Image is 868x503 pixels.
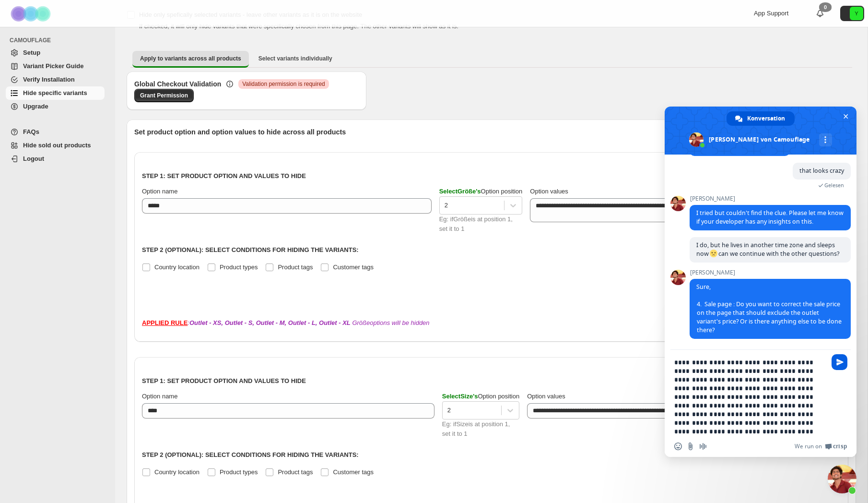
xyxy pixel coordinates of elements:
[833,443,847,450] span: Crisp
[699,443,707,450] span: Audionachricht aufzeichnen
[251,51,340,66] button: Select variants individually
[690,269,851,276] span: [PERSON_NAME]
[258,55,332,62] span: Select variants individually
[687,443,694,450] span: Datei senden
[795,443,847,450] a: We run onCrisp
[154,468,199,476] span: Country location
[220,468,258,476] span: Product types
[142,450,841,460] p: Step 2 (Optional): Select conditions for hiding the variants:
[6,60,105,73] a: Variant Picker Guide
[154,263,199,271] span: Country location
[6,152,105,166] a: Logout
[23,49,40,56] span: Setup
[819,2,832,12] div: 0
[828,465,856,493] div: Chat schließen
[690,195,851,202] span: [PERSON_NAME]
[674,358,826,436] textarea: Verfassen Sie Ihre Nachricht…
[23,89,87,96] span: Hide specific variants
[10,36,108,44] span: CAMOUFLAGE
[855,11,858,16] text: Y
[140,55,241,62] span: Apply to variants across all products
[278,468,313,476] span: Product tags
[132,51,249,68] button: Apply to variants across all products
[142,376,841,386] p: Step 1: Set product option and values to hide
[142,188,177,195] span: Option name
[442,419,519,439] div: Eg: if Size is at position 1, set it to 1
[242,80,325,88] span: Validation permission is required
[747,111,785,126] span: Konversation
[530,188,568,195] span: Option values
[819,133,832,146] div: Mehr Kanäle
[6,125,105,139] a: FAQs
[8,0,56,27] img: Camouflage
[439,215,523,234] div: Eg: if Größe is at position 1, set it to 1
[696,283,844,334] span: Sure,
[142,171,841,181] p: Step 1: Set product option and values to hide
[142,318,841,328] div: : Größe options will be hidden
[696,241,839,258] span: I do, but he lives in another time zone and sleeps now can we continue with the other questions?
[23,155,44,162] span: Logout
[6,86,105,100] a: Hide specific variants
[278,263,313,271] span: Product tags
[134,79,221,89] h3: Global Checkout Validation
[795,443,822,450] span: We run on
[442,393,478,400] span: Select Size 's
[6,139,105,152] a: Hide sold out products
[840,6,864,21] button: Avatar with initials Y
[6,100,105,113] a: Upgrade
[333,263,374,271] span: Customer tags
[439,188,481,195] span: Select Größe 's
[696,209,844,226] span: I tried but couldn't find the clue. Please let me know if your developer has any insights on this.
[333,468,374,476] span: Customer tags
[23,103,48,110] span: Upgrade
[142,319,188,326] strong: APPLIED RULE
[439,188,523,195] span: Option position
[23,142,91,149] span: Hide sold out products
[799,167,844,175] span: that looks crazy
[134,127,848,137] p: Set product option and option values to hide across all products
[815,9,825,18] a: 0
[674,443,682,450] span: Einen Emoji einfügen
[142,245,841,255] p: Step 2 (Optional): Select conditions for hiding the variants:
[824,182,844,189] span: Gelesen
[23,76,75,83] span: Verify Installation
[832,354,847,370] span: Senden Sie
[220,263,258,271] span: Product types
[140,92,188,99] span: Grant Permission
[23,128,39,135] span: FAQs
[754,10,788,17] span: App Support
[142,393,177,400] span: Option name
[727,111,795,126] div: Konversation
[6,46,105,60] a: Setup
[442,393,519,400] span: Option position
[841,111,851,121] span: Chat schließen
[850,7,863,20] span: Avatar with initials Y
[527,393,565,400] span: Option values
[6,73,105,86] a: Verify Installation
[134,89,194,102] a: Grant Permission
[23,62,83,70] span: Variant Picker Guide
[189,319,351,326] b: Outlet - XS, Outlet - S, Outlet - M, Outlet - L, Outlet - XL
[697,300,844,335] span: Sale page : Do you want to correct the sale price on the page that should exclude the outlet vari...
